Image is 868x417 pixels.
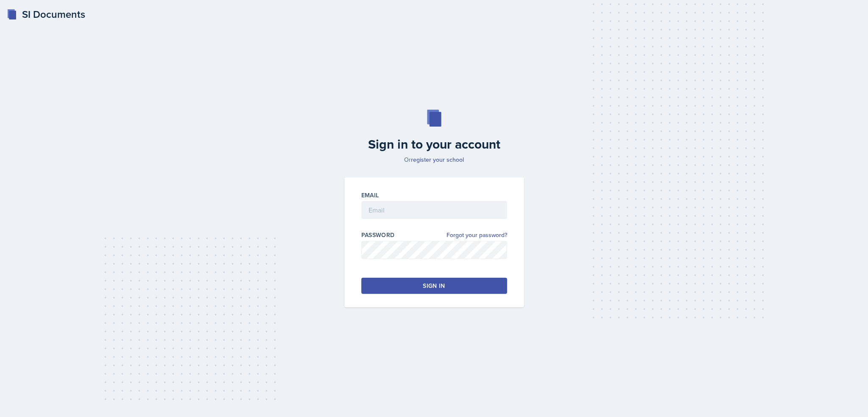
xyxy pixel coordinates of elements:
[361,191,379,199] label: Email
[361,201,507,219] input: Email
[411,155,464,164] a: register your school
[361,231,395,239] label: Password
[361,278,507,294] button: Sign in
[339,137,529,152] h2: Sign in to your account
[339,155,529,164] p: Or
[423,282,445,290] div: Sign in
[7,7,85,22] a: SI Documents
[446,231,507,240] a: Forgot your password?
